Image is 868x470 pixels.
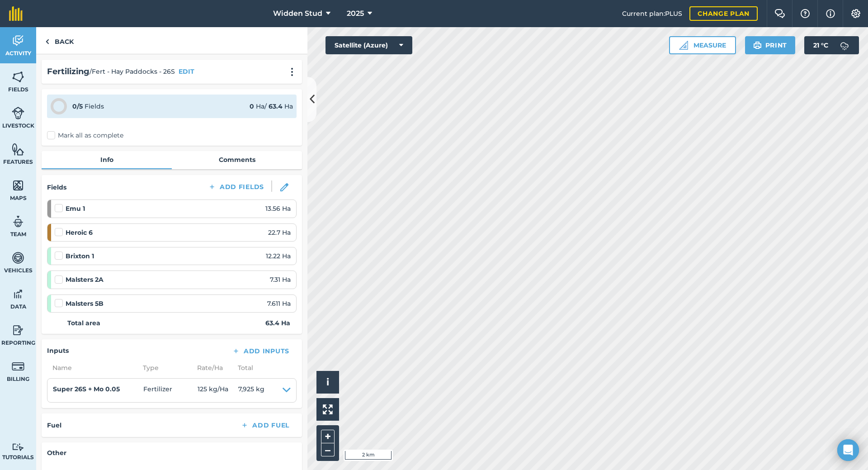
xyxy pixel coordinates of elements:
[12,251,24,265] img: svg+xml;base64,PD94bWwgdmVyc2lvbj0iMS4wIiBlbmNvZGluZz0idXRmLTgiPz4KPCEtLSBHZW5lcmF0b3I6IEFkb2JlIE...
[66,275,104,285] strong: Malsters 2A
[316,371,339,394] button: i
[280,183,288,191] img: svg+xml;base64,PHN2ZyB3aWR0aD0iMTgiIGhlaWdodD0iMTgiIHZpZXdCb3g9IjAgMCAxOCAxOCIgZmlsbD0ibm9uZSIgeG...
[265,318,290,328] strong: 63.4 Ha
[269,102,283,110] strong: 63.4
[47,448,297,458] h4: Other
[47,346,69,356] h4: Inputs
[179,66,194,76] button: EDIT
[689,6,758,21] a: Change plan
[826,8,835,19] img: svg+xml;base64,PHN2ZyB4bWxucz0iaHR0cDovL3d3dy53My5vcmcvMjAwMC9zdmciIHdpZHRoPSIxNyIgaGVpZ2h0PSIxNy...
[67,318,100,328] strong: Total area
[835,36,854,54] img: svg+xml;base64,PD94bWwgdmVyc2lvbj0iMS4wIiBlbmNvZGluZz0idXRmLTgiPz4KPCEtLSBHZW5lcmF0b3I6IEFkb2JlIE...
[12,360,24,373] img: svg+xml;base64,PD94bWwgdmVyc2lvbj0iMS4wIiBlbmNvZGluZz0idXRmLTgiPz4KPCEtLSBHZW5lcmF0b3I6IEFkb2JlIE...
[321,430,335,443] button: +
[12,70,24,84] img: svg+xml;base64,PHN2ZyB4bWxucz0iaHR0cDovL3d3dy53My5vcmcvMjAwMC9zdmciIHdpZHRoPSI1NiIgaGVpZ2h0PSI2MC...
[679,41,688,50] img: Ruler icon
[66,228,93,237] strong: Heroic 6
[774,9,785,18] img: Two speech bubbles overlapping with the left bubble in the forefront
[47,65,90,78] h2: Fertilizing
[266,251,291,261] span: 12.22 Ha
[47,131,123,140] label: Mark all as complete
[66,299,104,309] strong: Malsters 5B
[233,419,297,432] button: Add Fuel
[267,299,291,309] span: 7.611 Ha
[12,106,24,120] img: svg+xml;base64,PD94bWwgdmVyc2lvbj0iMS4wIiBlbmNvZGluZz0idXRmLTgiPz4KPCEtLSBHZW5lcmF0b3I6IEFkb2JlIE...
[137,363,192,373] span: Type
[287,67,297,76] img: svg+xml;base64,PHN2ZyB4bWxucz0iaHR0cDovL3d3dy53My5vcmcvMjAwMC9zdmciIHdpZHRoPSIyMCIgaGVpZ2h0PSIyNC...
[201,180,271,193] button: Add Fields
[47,182,66,192] h4: Fields
[12,34,24,47] img: svg+xml;base64,PD94bWwgdmVyc2lvbj0iMS4wIiBlbmNvZGluZz0idXRmLTgiPz4KPCEtLSBHZW5lcmF0b3I6IEFkb2JlIE...
[172,151,302,168] a: Comments
[12,323,24,337] img: svg+xml;base64,PD94bWwgdmVyc2lvbj0iMS4wIiBlbmNvZGluZz0idXRmLTgiPz4KPCEtLSBHZW5lcmF0b3I6IEFkb2JlIE...
[36,27,83,54] a: Back
[225,345,297,357] button: Add Inputs
[238,384,264,397] span: 7,925 kg
[326,376,329,388] span: i
[813,36,828,54] span: 21 ° C
[12,179,24,192] img: svg+xml;base64,PHN2ZyB4bWxucz0iaHR0cDovL3d3dy53My5vcmcvMjAwMC9zdmciIHdpZHRoPSI1NiIgaGVpZ2h0PSI2MC...
[90,66,175,76] span: / Fert - Hay Paddocks - 26S
[622,9,682,19] span: Current plan : PLUS
[804,36,859,54] button: 21 °C
[53,384,291,397] summary: Super 26S + Mo 0.05Fertilizer125 kg/Ha7,925 kg
[12,287,24,301] img: svg+xml;base64,PD94bWwgdmVyc2lvbj0iMS4wIiBlbmNvZGluZz0idXRmLTgiPz4KPCEtLSBHZW5lcmF0b3I6IEFkb2JlIE...
[66,204,85,214] strong: Emu 1
[66,251,94,261] strong: Brixton 1
[42,151,172,168] a: Info
[250,101,293,111] div: Ha / Ha
[72,102,83,110] strong: 0 / 5
[45,36,49,47] img: svg+xml;base64,PHN2ZyB4bWxucz0iaHR0cDovL3d3dy53My5vcmcvMjAwMC9zdmciIHdpZHRoPSI5IiBoZWlnaHQ9IjI0Ii...
[837,439,859,461] div: Open Intercom Messenger
[192,363,232,373] span: Rate/ Ha
[265,204,291,214] span: 13.56 Ha
[53,384,143,394] h4: Super 26S + Mo 0.05
[198,384,238,397] span: 125 kg / Ha
[12,443,24,451] img: svg+xml;base64,PD94bWwgdmVyc2lvbj0iMS4wIiBlbmNvZGluZz0idXRmLTgiPz4KPCEtLSBHZW5lcmF0b3I6IEFkb2JlIE...
[753,40,762,51] img: svg+xml;base64,PHN2ZyB4bWxucz0iaHR0cDovL3d3dy53My5vcmcvMjAwMC9zdmciIHdpZHRoPSIxOSIgaGVpZ2h0PSIyNC...
[323,404,333,414] img: Four arrows, one pointing top left, one top right, one bottom right and the last bottom left
[250,102,254,110] strong: 0
[325,36,412,54] button: Satellite (Azure)
[347,8,364,19] span: 2025
[321,443,335,456] button: –
[270,275,291,285] span: 7.31 Ha
[669,36,736,54] button: Measure
[72,101,104,111] div: Fields
[850,9,861,18] img: A cog icon
[12,215,24,228] img: svg+xml;base64,PD94bWwgdmVyc2lvbj0iMS4wIiBlbmNvZGluZz0idXRmLTgiPz4KPCEtLSBHZW5lcmF0b3I6IEFkb2JlIE...
[12,142,24,156] img: svg+xml;base64,PHN2ZyB4bWxucz0iaHR0cDovL3d3dy53My5vcmcvMjAwMC9zdmciIHdpZHRoPSI1NiIgaGVpZ2h0PSI2MC...
[47,420,61,430] h4: Fuel
[47,363,137,373] span: Name
[273,8,322,19] span: Widden Stud
[9,6,23,21] img: fieldmargin Logo
[268,228,291,237] span: 22.7 Ha
[800,9,811,18] img: A question mark icon
[143,384,198,397] span: Fertilizer
[232,363,253,373] span: Total
[745,36,796,54] button: Print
